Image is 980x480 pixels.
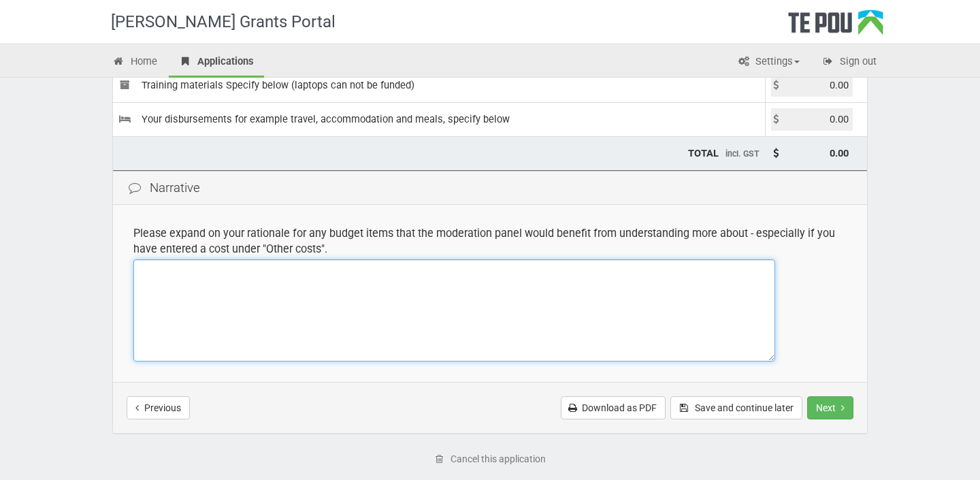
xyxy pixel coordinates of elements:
[113,68,765,102] td: Training materials Specify below (laptops can not be funded)
[169,48,264,78] a: Applications
[102,48,167,78] a: Home
[133,225,847,257] div: Please expand on your rationale for any budget items that the moderation panel would benefit from...
[113,171,867,206] div: Narrative
[788,10,883,44] div: Te Pou Logo
[725,148,759,159] span: incl. GST
[426,447,555,470] a: Cancel this application
[670,396,802,419] button: Save and continue later
[727,48,810,78] a: Settings
[113,102,765,136] td: Your disbursements for example travel, accommodation and meals, specify below
[811,48,887,78] a: Sign out
[807,396,853,419] button: Next step
[127,396,190,419] button: Previous step
[561,396,666,419] a: Download as PDF
[113,136,765,170] td: TOTAL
